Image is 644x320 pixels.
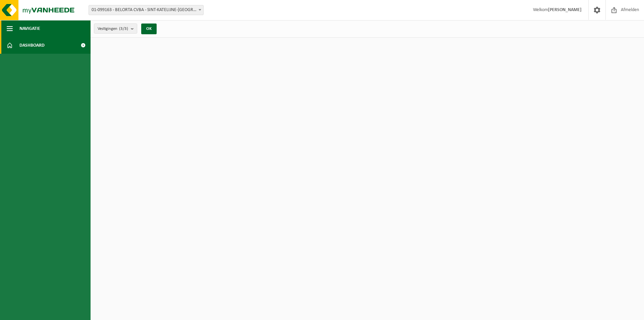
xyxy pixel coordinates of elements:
span: Navigatie [19,20,40,37]
count: (3/3) [119,27,128,31]
strong: [PERSON_NAME] [548,7,582,12]
span: 01-099163 - BELORTA CVBA - SINT-KATELIJNE-WAVER [89,5,203,15]
button: OK [141,24,157,34]
span: 01-099163 - BELORTA CVBA - SINT-KATELIJNE-WAVER [89,5,204,15]
button: Vestigingen(3/3) [94,24,137,34]
span: Dashboard [19,37,45,54]
span: Vestigingen [98,24,128,34]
